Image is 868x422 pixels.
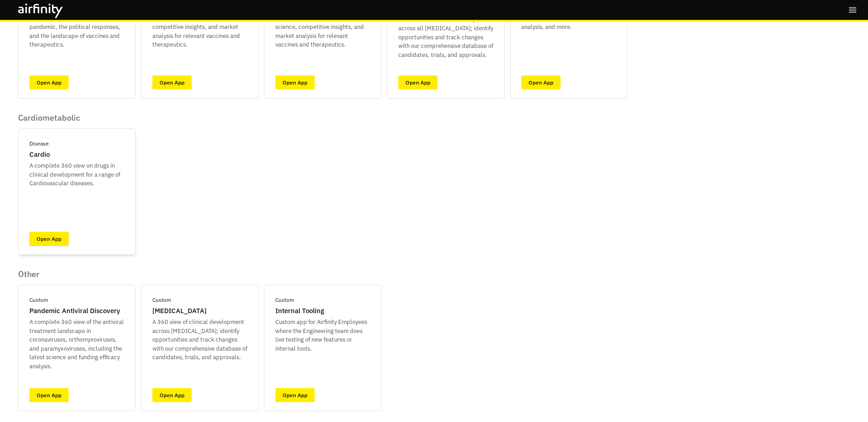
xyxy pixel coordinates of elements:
[275,75,315,89] a: Open App
[275,388,315,402] a: Open App
[152,5,247,49] p: A complete 360 view on seasonal RSV and the latest science, competitive insights, and market anal...
[29,140,49,148] p: Disease
[18,269,382,279] p: Other
[18,113,136,123] p: Cardiometabolic
[29,150,50,160] p: Cardio
[152,318,247,362] p: A 360 view of clinical development across [MEDICAL_DATA]; identify opportunities and track change...
[275,296,294,304] p: Custom
[29,306,120,316] p: Pandemic Antiviral Discovery
[29,75,69,89] a: Open App
[275,306,324,316] p: Internal Tooling
[398,15,493,60] p: A 360 view of clinical development across all [MEDICAL_DATA]; identify opportunities and track ch...
[29,388,69,402] a: Open App
[275,5,370,49] p: A complete 360 view on [MEDICAL_DATA] and the latest science, competitive insights, and market an...
[521,75,561,89] a: Open App
[29,161,124,188] p: A complete 360 view on drugs in clinical development for a range of Cardiovascular diseases.
[29,296,48,304] p: Custom
[398,75,438,89] a: Open App
[29,5,124,49] p: A complete 360 view on the progression of the [MEDICAL_DATA] pandemic, the political responses, a...
[152,75,192,89] a: Open App
[152,306,207,316] p: [MEDICAL_DATA]
[152,388,192,402] a: Open App
[29,318,124,370] p: A complete 360 view of the antiviral treatment landscape in coronaviruses, orthomyxoviruses, and ...
[29,232,69,246] a: Open App
[152,296,171,304] p: Custom
[275,318,370,353] p: Custom app for Airfinity Employees where the Engineering team does live testing of new features o...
